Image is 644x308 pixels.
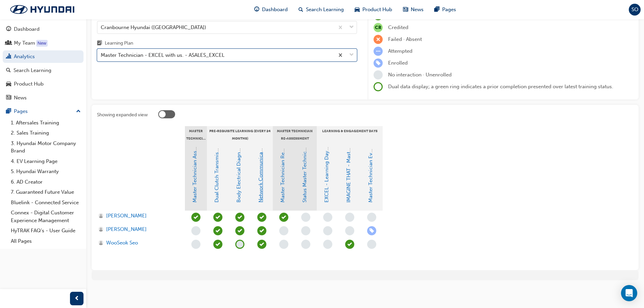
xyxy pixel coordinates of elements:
a: [PERSON_NAME] [98,212,178,220]
a: My Team [3,37,84,49]
a: Trak [3,2,81,17]
span: learningRecordVerb_NONE-icon [279,226,288,235]
a: IMAGINE THAT - Master Technician Event 2023 [345,92,352,203]
span: learningRecordVerb_ATTEND-icon [213,240,222,249]
a: [PERSON_NAME] [98,226,178,233]
a: Master Technician Event 2025 [367,132,374,203]
a: Dashboard [3,23,84,35]
a: WooSeok Seo [98,239,178,247]
span: Failed · Absent [388,36,422,42]
span: learningRecordVerb_ENROLL-icon [374,58,383,68]
span: learningRecordVerb_NONE-icon [191,226,200,235]
span: chart-icon [6,54,11,60]
a: All Pages [8,236,84,246]
button: Pages [3,105,84,118]
a: Body Electrical Diagnosis [236,143,242,203]
span: News [411,6,424,14]
span: learningRecordVerb_NONE-icon [279,240,288,249]
a: EXCEL - Learning Day - COMING SOON [324,109,330,203]
span: learningRecordVerb_ENROLL-icon [367,226,376,235]
span: learningRecordVerb_NONE-icon [191,240,200,249]
span: learningRecordVerb_FAIL-icon [374,35,383,44]
span: Product Hub [362,6,392,14]
span: learningRecordVerb_NONE-icon [323,240,332,249]
span: prev-icon [74,294,79,303]
a: Master Technician Re-Assessment [280,123,286,203]
a: Master Technician Assessment [192,131,198,203]
span: guage-icon [254,5,259,14]
a: Dual Clutch Transmissions [214,140,220,203]
span: learningRecordVerb_NONE-icon [323,213,332,222]
span: learningRecordVerb_ATTEND-icon [235,213,244,222]
a: Status Master Technician Re-Assessment [302,107,308,203]
div: My Team [14,39,35,47]
a: Network Communications [258,141,264,203]
span: learningRecordVerb_ATTEND-icon [213,213,222,222]
span: Dashboard [262,6,288,14]
span: WooSeok Seo [106,239,138,247]
span: search-icon [299,5,303,14]
span: learningRecordVerb_ATTEND-icon [279,213,288,222]
span: car-icon [6,81,11,87]
span: learningRecordVerb_ATTEND-icon [235,226,244,235]
a: 7. Guaranteed Future Value [8,187,84,197]
span: learningRecordVerb_ATTEND-icon [257,226,266,235]
div: Open Intercom Messenger [621,285,637,301]
span: learningRecordVerb_ATTEND-icon [257,213,266,222]
span: down-icon [349,51,354,60]
a: HyTRAK FAQ's - User Guide [8,226,84,236]
span: learningRecordVerb_ATTEND-icon [257,240,266,249]
a: guage-iconDashboard [249,3,293,17]
span: learningRecordVerb_ATTEND-icon [345,240,354,249]
div: Pages [14,108,28,115]
div: Search Learning [14,67,51,74]
a: 3. Hyundai Motor Company Brand [8,138,84,156]
button: SO [629,4,641,16]
a: news-iconNews [398,3,429,17]
a: 5. Hyundai Warranty [8,166,84,177]
a: 4. EV Learning Page [8,156,84,167]
span: [PERSON_NAME] [106,226,147,233]
a: Analytics [3,50,84,63]
div: Dashboard [14,25,40,33]
span: people-icon [6,40,11,46]
span: learningRecordVerb_NONE-icon [374,70,383,79]
div: Master Technician Assessment [185,126,207,143]
span: learningRecordVerb_NONE-icon [367,240,376,249]
div: News [14,94,27,102]
div: Learning & Engagement Days [317,126,383,143]
div: Learning Plan [105,40,133,47]
span: learningRecordVerb_NONE-icon [301,213,310,222]
span: car-icon [355,5,360,14]
span: search-icon [6,68,11,74]
a: Search Learning [3,64,84,77]
span: learningRecordVerb_NONE-icon [345,226,354,235]
div: Product Hub [14,80,44,88]
div: Cranbourne Hyundai ([GEOGRAPHIC_DATA]) [101,23,206,31]
span: pages-icon [434,5,439,14]
div: Showing expanded view [97,112,148,118]
span: null-icon [374,23,383,32]
span: learningRecordVerb_NONE-icon [235,240,244,249]
span: learningplan-icon [97,41,102,47]
span: Attempted [388,48,412,54]
span: Credited [388,24,408,30]
span: learningRecordVerb_NONE-icon [367,213,376,222]
span: learningRecordVerb_NONE-icon [301,226,310,235]
span: Pages [442,6,456,14]
div: Master Technician Re-Assessment [273,126,317,143]
span: guage-icon [6,26,11,32]
span: Dual data display; a green ring indicates a prior completion presented over latest training status. [388,84,613,90]
span: Search Learning [306,6,344,14]
span: news-icon [403,5,408,14]
span: learningRecordVerb_ATTEND-icon [191,213,200,222]
a: 6. AD Creator [8,177,84,187]
span: learningRecordVerb_ATTEND-icon [213,226,222,235]
span: learningRecordVerb_NONE-icon [345,213,354,222]
button: DashboardMy TeamAnalyticsSearch LearningProduct HubNews [3,22,84,105]
div: Tooltip anchor [36,40,48,47]
a: search-iconSearch Learning [293,3,349,17]
a: Connex - Digital Customer Experience Management [8,208,84,226]
a: 2. Sales Training [8,128,84,138]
